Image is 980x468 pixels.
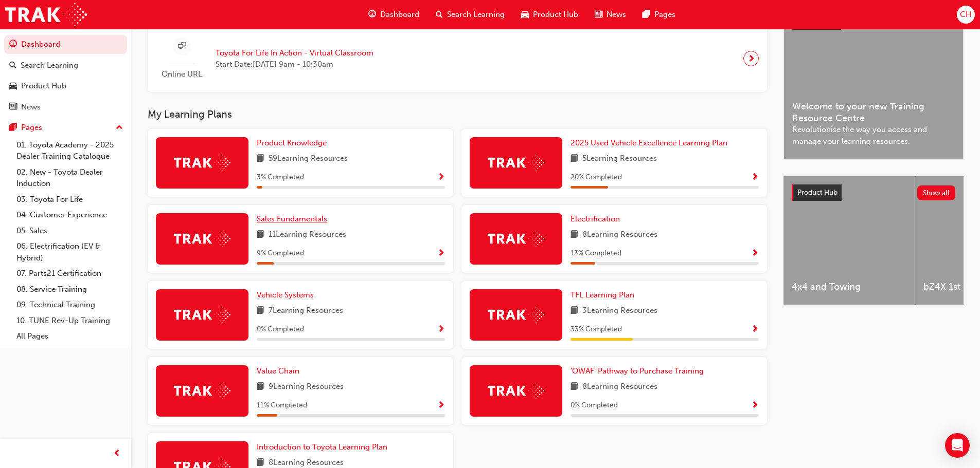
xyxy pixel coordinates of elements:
[654,9,675,21] span: Pages
[582,229,657,241] span: 8 Learning Resources
[571,137,732,149] a: 2025 Used Vehicle Excellence Learning Plan
[257,324,304,335] span: 0 % Completed
[792,281,906,293] span: 4x4 and Towing
[257,229,264,241] span: book-icon
[21,60,78,71] div: Search Learning
[792,101,955,124] span: Welcome to your new Training Resource Centre
[751,323,759,336] button: Show Progress
[437,247,445,260] button: Show Progress
[533,9,578,21] span: Product Hub
[156,33,759,84] a: Online URLToyota For Life In Action - Virtual ClassroomStart Date:[DATE] 9am - 10:30am
[571,400,618,411] span: 0 % Completed
[269,153,348,165] span: 59 Learning Resources
[571,381,578,394] span: book-icon
[571,290,634,299] span: TFL Learning Plan
[751,171,759,184] button: Show Progress
[12,238,127,266] a: 06. Electrification (EV & Hybrid)
[174,155,230,171] img: Trak
[12,164,127,192] a: 02. New - Toyota Dealer Induction
[427,4,513,25] a: search-iconSearch Learning
[488,155,544,171] img: Trak
[643,8,650,21] span: pages-icon
[9,103,17,112] span: news-icon
[437,399,445,412] button: Show Progress
[751,401,759,410] span: Show Progress
[174,307,230,323] img: Trak
[751,247,759,260] button: Show Progress
[257,138,327,147] span: Product Knowledge
[269,229,346,241] span: 11 Learning Resources
[4,98,127,117] a: News
[571,248,621,259] span: 13 % Completed
[797,188,838,197] span: Product Hub
[607,9,626,21] span: News
[437,401,445,410] span: Show Progress
[488,307,544,323] img: Trak
[792,184,955,201] a: Product HubShow all
[174,231,230,247] img: Trak
[21,101,41,113] div: News
[116,121,123,135] span: up-icon
[257,137,331,149] a: Product Knowledge
[437,323,445,336] button: Show Progress
[747,51,755,66] span: next-icon
[12,207,127,223] a: 04. Customer Experience
[436,8,443,21] span: search-icon
[360,4,427,25] a: guage-iconDashboard
[751,249,759,258] span: Show Progress
[634,4,684,25] a: pages-iconPages
[437,249,445,258] span: Show Progress
[488,231,544,247] img: Trak
[751,325,759,334] span: Show Progress
[12,282,127,297] a: 08. Service Training
[257,400,307,411] span: 11 % Completed
[269,381,344,394] span: 9 Learning Resources
[945,433,970,458] div: Open Intercom Messenger
[571,138,727,147] span: 2025 Used Vehicle Excellence Learning Plan
[12,223,127,239] a: 05. Sales
[4,118,127,137] button: Pages
[257,213,331,225] a: Sales Fundamentals
[257,248,304,259] span: 9 % Completed
[12,192,127,208] a: 03. Toyota For Life
[269,305,343,317] span: 7 Learning Resources
[4,33,127,118] button: DashboardSearch LearningProduct HubNews
[488,383,544,399] img: Trak
[571,289,638,301] a: TFL Learning Plan
[571,366,704,376] span: 'OWAF' Pathway to Purchase Training
[156,68,207,80] span: Online URL
[148,108,767,120] h3: My Learning Plans
[751,399,759,412] button: Show Progress
[113,447,121,460] span: prev-icon
[586,4,634,25] a: news-iconNews
[368,8,376,21] span: guage-icon
[216,47,373,59] span: Toyota For Life In Action - Virtual Classroom
[9,82,17,91] span: car-icon
[4,56,127,75] a: Search Learning
[257,441,391,453] a: Introduction to Toyota Learning Plan
[783,176,915,305] a: 4x4 and Towing
[4,77,127,96] a: Product Hub
[12,137,127,164] a: 01. Toyota Academy - 2025 Dealer Training Catalogue
[437,173,445,182] span: Show Progress
[257,289,318,301] a: Vehicle Systems
[571,153,578,165] span: book-icon
[257,153,264,165] span: book-icon
[21,122,42,134] div: Pages
[595,8,602,21] span: news-icon
[513,4,586,25] a: car-iconProduct Hub
[5,3,87,26] img: Trak
[12,313,127,329] a: 10. TUNE Rev-Up Training
[447,9,505,21] span: Search Learning
[257,381,264,394] span: book-icon
[4,35,127,54] a: Dashboard
[792,124,955,147] span: Revolutionise the way you access and manage your learning resources.
[521,8,529,21] span: car-icon
[571,213,624,225] a: Electrification
[9,40,17,49] span: guage-icon
[960,9,971,21] span: CH
[257,442,387,452] span: Introduction to Toyota Learning Plan
[257,365,304,377] a: Value Chain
